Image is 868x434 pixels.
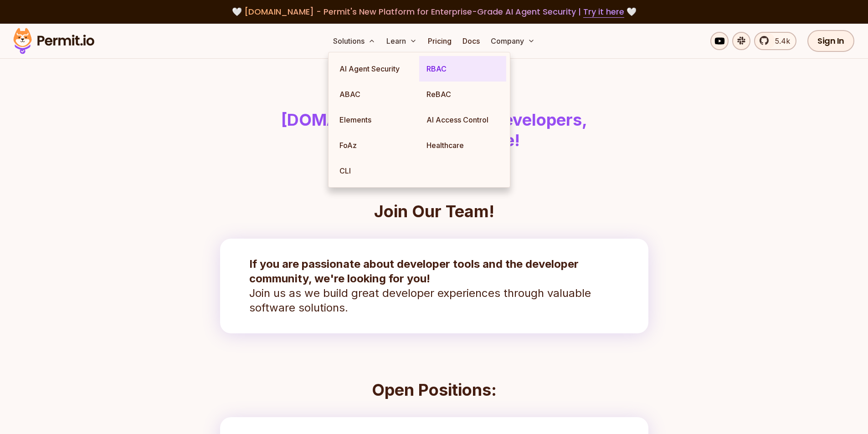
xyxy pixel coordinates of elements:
div: 🤍 🤍 [22,5,846,18]
a: RBAC [419,56,506,82]
h2: Open Positions: [220,381,648,399]
button: Solutions [329,32,379,50]
a: Elements [332,107,419,133]
span: [DOMAIN_NAME] - Permit's New Platform for Enterprise-Grade AI Agent Security | [244,6,624,17]
button: Company [487,32,539,50]
a: FoAz [332,133,419,158]
h1: [DOMAIN_NAME] is Hiring Developers, Marketers, and more! [201,110,668,151]
a: CLI [332,158,419,184]
h2: Join Our Team! [220,202,648,220]
a: Healthcare [419,133,506,158]
a: ABAC [332,82,419,107]
a: Pricing [424,32,455,50]
a: ReBAC [419,82,506,107]
a: Try it here [583,6,624,18]
p: Join us as we build great developer experiences through valuable software solutions. [249,257,619,315]
span: 5.4k [770,36,790,46]
img: Permit logo [9,26,98,56]
a: Docs [459,32,483,50]
a: AI Access Control [419,107,506,133]
strong: If you are passionate about developer tools and the developer community, we're looking for you! [249,257,579,285]
a: Sign In [807,30,854,52]
a: AI Agent Security [332,56,419,82]
button: Learn [383,32,421,50]
a: 5.4k [754,32,796,50]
